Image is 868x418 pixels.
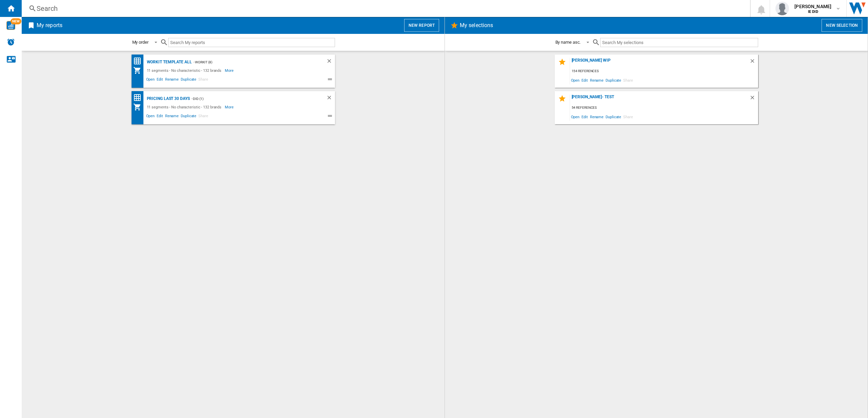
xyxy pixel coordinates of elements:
[192,58,313,66] div: - Workit (8)
[589,76,605,85] span: Rename
[404,19,439,32] button: New report
[197,113,209,121] span: Share
[37,4,732,13] div: Search
[7,38,15,46] img: alerts-logo.svg
[580,76,589,85] span: Edit
[225,66,235,75] span: More
[326,95,335,103] div: Delete
[11,18,21,24] span: NEW
[156,113,164,121] span: Edit
[145,113,156,121] span: Open
[197,76,209,84] span: Share
[570,76,581,85] span: Open
[822,19,862,32] button: New selection
[164,113,180,121] span: Rename
[775,2,789,15] img: profile.jpg
[622,76,634,85] span: Share
[180,76,197,84] span: Duplicate
[133,66,145,75] div: My Assortment
[168,38,335,47] input: Search My reports
[180,113,197,121] span: Duplicate
[145,103,225,111] div: 11 segments - No characteristic - 132 brands
[570,104,758,112] div: 54 references
[600,38,758,47] input: Search My selections
[555,40,581,45] div: By name asc.
[570,58,749,67] div: [PERSON_NAME] WIP
[145,95,190,103] div: Pricing Last 30 days
[605,112,622,121] span: Duplicate
[749,95,758,104] div: Delete
[164,76,180,84] span: Rename
[133,103,145,111] div: My Assortment
[570,112,581,121] span: Open
[145,58,192,66] div: Workit Template All
[458,19,494,32] h2: My selections
[132,40,149,45] div: My order
[156,76,164,84] span: Edit
[225,103,235,111] span: More
[580,112,589,121] span: Edit
[326,58,335,66] div: Delete
[35,19,64,32] h2: My reports
[133,57,145,65] div: Price Matrix
[133,93,145,102] div: Price Matrix
[145,66,225,75] div: 11 segments - No characteristic - 132 brands
[145,76,156,84] span: Open
[794,3,831,10] span: [PERSON_NAME]
[570,95,749,104] div: [PERSON_NAME]- Test
[190,95,313,103] div: - DID (1)
[570,67,758,76] div: 154 references
[605,76,622,85] span: Duplicate
[808,9,818,14] b: IE DID
[589,112,605,121] span: Rename
[749,58,758,67] div: Delete
[6,21,15,30] img: wise-card.svg
[622,112,634,121] span: Share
